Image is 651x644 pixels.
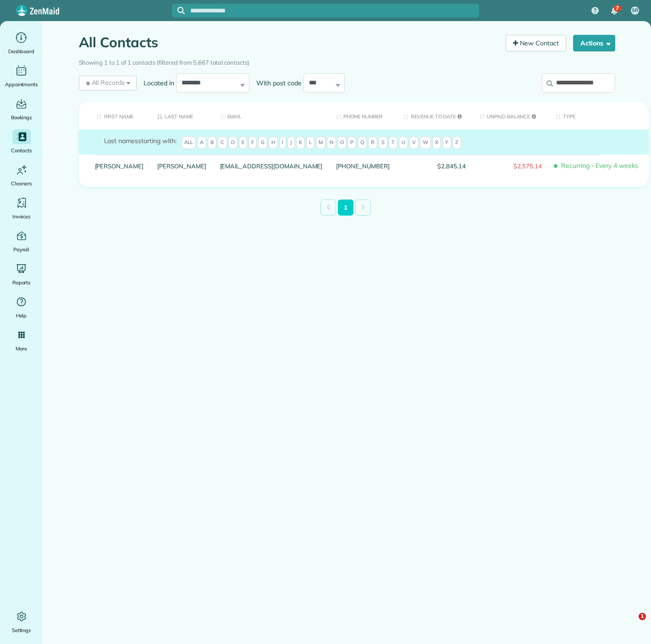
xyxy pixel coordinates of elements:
[432,136,441,149] span: X
[327,136,336,149] span: N
[95,163,144,169] a: [PERSON_NAME]
[4,294,39,320] a: Help
[639,613,646,620] span: 1
[368,136,377,149] span: R
[316,136,325,149] span: M
[4,261,39,287] a: Reports
[620,613,642,635] iframe: Intercom live chat
[556,158,642,174] span: Recurring - Every 4 weeks
[213,102,330,130] th: Email: activate to sort column ascending
[182,136,196,149] span: All
[79,35,499,50] h1: All Contacts
[4,30,39,56] a: Dashboard
[632,7,638,14] span: SR
[306,136,314,149] span: L
[4,96,39,122] a: Bookings
[4,162,39,188] a: Cleaners
[480,163,542,169] span: $2,575.14
[12,212,31,221] span: Invoices
[104,136,177,145] label: starting with:
[104,137,138,145] span: Last names
[11,113,32,122] span: Bookings
[473,102,549,130] th: Unpaid Balance: activate to sort column ascending
[452,136,461,149] span: Z
[279,136,286,149] span: I
[172,7,185,14] button: Focus search
[337,136,347,149] span: O
[403,163,466,169] span: $2,845.14
[4,609,39,635] a: Settings
[4,228,39,254] a: Payroll
[4,63,39,89] a: Appointments
[157,163,206,169] a: [PERSON_NAME]
[269,136,278,149] span: H
[16,344,27,353] span: More
[616,5,619,12] span: 7
[409,136,419,149] span: V
[8,47,34,56] span: Dashboard
[248,136,257,149] span: F
[506,35,566,51] a: New Contact
[177,7,185,14] svg: Focus search
[287,136,295,149] span: J
[258,136,267,149] span: G
[79,102,151,130] th: First Name: activate to sort column ascending
[4,129,39,155] a: Contacts
[218,136,227,149] span: C
[338,200,353,216] a: 1
[379,136,387,149] span: S
[12,626,31,635] span: Settings
[348,136,356,149] span: P
[399,136,408,149] span: U
[420,136,431,149] span: W
[329,155,396,178] div: [PHONE_NUMBER]
[208,136,216,149] span: B
[16,311,27,320] span: Help
[12,278,31,287] span: Reports
[389,136,397,149] span: T
[84,78,125,87] span: All Records
[329,102,396,130] th: Phone number: activate to sort column ascending
[79,55,615,67] div: Showing 1 to 1 of 1 contacts (filtered from 5,667 total contacts)
[239,136,247,149] span: E
[358,136,367,149] span: Q
[605,1,624,21] div: 7 unread notifications
[197,136,206,149] span: A
[228,136,237,149] span: D
[150,102,213,130] th: Last Name: activate to sort column descending
[213,155,330,178] div: [EMAIL_ADDRESS][DOMAIN_NAME]
[442,136,451,149] span: Y
[296,136,305,149] span: K
[573,35,615,51] button: Actions
[13,245,30,254] span: Payroll
[11,179,32,188] span: Cleaners
[249,78,303,88] label: With post code
[4,195,39,221] a: Invoices
[397,102,473,130] th: Revenue to Date: activate to sort column ascending
[137,78,176,88] label: Located in
[5,80,38,89] span: Appointments
[549,102,649,130] th: Type: activate to sort column ascending
[11,146,32,155] span: Contacts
